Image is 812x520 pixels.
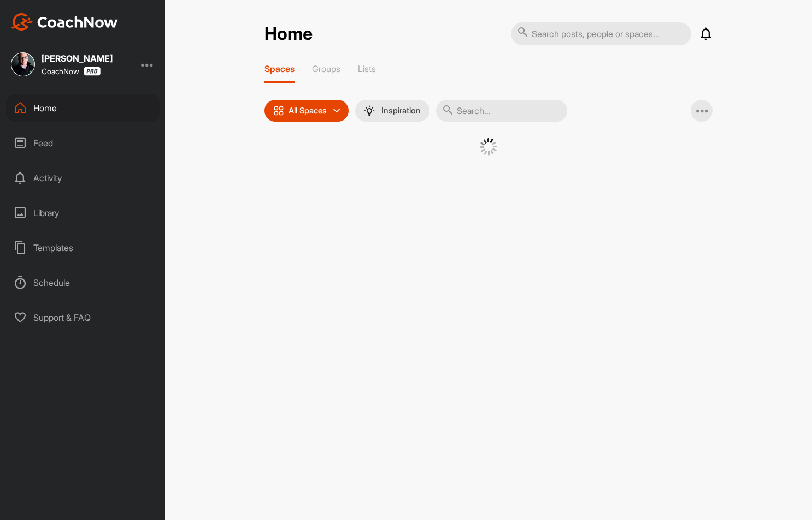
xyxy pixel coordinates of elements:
[364,105,375,116] img: menuIcon
[312,63,340,74] p: Groups
[6,129,160,157] div: Feed
[381,106,421,115] p: Inspiration
[436,100,567,122] input: Search...
[6,94,160,122] div: Home
[264,23,313,45] h2: Home
[42,54,113,63] div: [PERSON_NAME]
[6,304,160,331] div: Support & FAQ
[273,105,284,116] img: icon
[480,138,497,156] img: G6gVgL6ErOh57ABN0eRmCEwV0I4iEi4d8EwaPGI0tHgoAbU4EAHFLEQAh+QQFCgALACwIAA4AGAASAAAEbHDJSesaOCdk+8xg...
[11,52,35,76] img: square_d7b6dd5b2d8b6df5777e39d7bdd614c0.jpg
[11,13,118,31] img: CoachNow
[358,63,376,74] p: Lists
[511,22,691,45] input: Search posts, people or spaces...
[264,63,295,74] p: Spaces
[6,199,160,226] div: Library
[289,106,327,115] p: All Spaces
[84,67,101,76] img: CoachNow Pro
[42,67,101,76] div: CoachNow
[6,164,160,192] div: Activity
[6,269,160,296] div: Schedule
[6,234,160,261] div: Templates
